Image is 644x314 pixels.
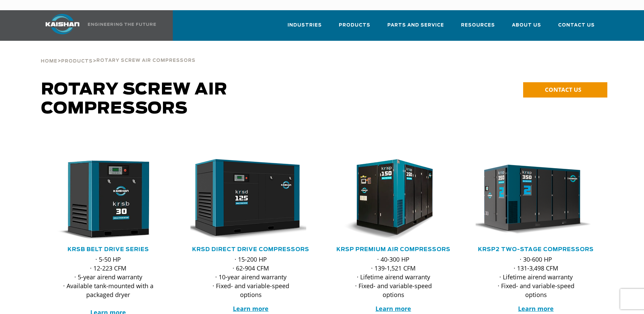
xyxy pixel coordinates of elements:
[476,159,596,241] div: krsp350
[478,247,594,252] a: KRSP2 Two-Stage Compressors
[68,247,149,252] a: KRSB Belt Drive Series
[375,304,411,313] a: Learn more
[204,255,298,299] p: · 15-200 HP · 62-904 CFM · 10-year airend warranty · Fixed- and variable-speed options
[37,14,88,34] img: kaishan logo
[328,159,449,241] img: krsp150
[41,58,57,64] a: Home
[43,159,164,241] img: krsb30
[185,159,306,241] img: krsd125
[96,58,196,63] span: Rotary Screw Air Compressors
[288,16,322,39] a: Industries
[512,16,541,39] a: About Us
[41,59,57,64] span: Home
[339,21,370,29] span: Products
[512,21,541,29] span: About Us
[37,10,157,41] a: Kaishan USA
[558,21,595,29] span: Contact Us
[461,16,495,39] a: Resources
[192,247,309,252] a: KRSD Direct Drive Compressors
[387,21,444,29] span: Parts and Service
[461,21,495,29] span: Resources
[545,86,581,93] span: CONTACT US
[489,255,583,299] p: · 30-600 HP · 131-3,498 CFM · Lifetime airend warranty · Fixed- and variable-speed options
[190,159,311,241] div: krsd125
[41,41,196,67] div: > >
[336,247,450,252] a: KRSP Premium Air Compressors
[471,159,591,241] img: krsp350
[48,159,169,241] div: krsb30
[288,21,322,29] span: Industries
[233,304,269,313] a: Learn more
[333,159,454,241] div: krsp150
[61,59,93,64] span: Products
[347,255,440,299] p: · 40-300 HP · 139-1,521 CFM · Lifetime airend warranty · Fixed- and variable-speed options
[41,82,227,117] span: Rotary Screw Air Compressors
[61,58,93,64] a: Products
[387,16,444,39] a: Parts and Service
[558,16,595,39] a: Contact Us
[523,82,607,98] a: CONTACT US
[339,16,370,39] a: Products
[518,304,554,313] a: Learn more
[88,23,156,26] img: Engineering the future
